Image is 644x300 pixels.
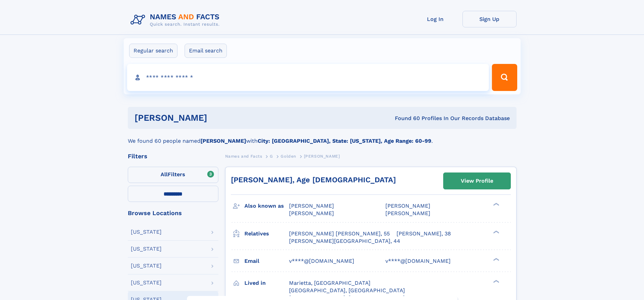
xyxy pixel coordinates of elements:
[492,257,500,261] div: ❯
[270,154,273,159] span: G
[128,11,225,29] img: Logo Names and Facts
[462,11,517,27] a: Sign Up
[492,202,500,207] div: ❯
[492,64,517,91] button: Search Button
[289,280,371,286] span: Marietta, [GEOGRAPHIC_DATA]
[289,230,390,237] a: [PERSON_NAME] [PERSON_NAME], 55
[281,154,296,159] span: Golden
[492,279,500,283] div: ❯
[258,138,431,144] b: City: [GEOGRAPHIC_DATA], State: [US_STATE], Age Range: 60-99
[397,230,451,237] a: [PERSON_NAME], 38
[281,152,296,160] a: Golden
[244,228,289,239] h3: Relatives
[185,44,227,58] label: Email search
[225,152,262,160] a: Names and Facts
[244,200,289,212] h3: Also known as
[461,173,493,189] div: View Profile
[408,11,462,27] a: Log In
[161,171,168,178] span: All
[289,237,400,245] a: [PERSON_NAME][GEOGRAPHIC_DATA], 44
[289,210,334,216] span: [PERSON_NAME]
[200,138,246,144] b: [PERSON_NAME]
[131,246,162,252] div: [US_STATE]
[289,287,405,294] span: [GEOGRAPHIC_DATA], [GEOGRAPHIC_DATA]
[128,153,218,159] div: Filters
[304,154,340,159] span: [PERSON_NAME]
[444,173,510,189] a: View Profile
[131,263,162,269] div: [US_STATE]
[244,255,289,267] h3: Email
[127,64,489,91] input: search input
[128,210,218,216] div: Browse Locations
[385,203,430,209] span: [PERSON_NAME]
[131,280,162,285] div: [US_STATE]
[270,152,273,160] a: G
[128,129,517,145] div: We found 60 people named with .
[231,176,396,184] a: [PERSON_NAME], Age [DEMOGRAPHIC_DATA]
[131,229,162,235] div: [US_STATE]
[244,277,289,289] h3: Lived in
[135,114,301,122] h1: [PERSON_NAME]
[385,210,430,216] span: [PERSON_NAME]
[301,115,510,122] div: Found 60 Profiles In Our Records Database
[129,44,177,58] label: Regular search
[128,167,218,183] label: Filters
[492,230,500,234] div: ❯
[289,203,334,209] span: [PERSON_NAME]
